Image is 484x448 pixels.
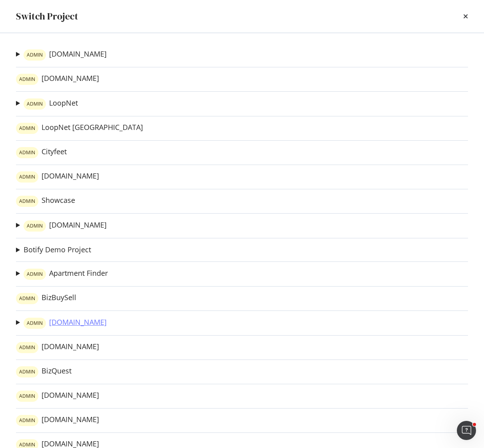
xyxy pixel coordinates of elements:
div: warning label [16,123,38,134]
div: warning label [16,366,38,377]
summary: warning labelApartment Finder [16,268,108,280]
a: warning labelApartment Finder [24,269,108,280]
a: warning label[DOMAIN_NAME] [24,49,107,61]
a: warning label[DOMAIN_NAME] [16,342,99,353]
div: warning label [24,269,46,280]
span: ADMIN [27,272,43,277]
a: warning labelLoopNet [GEOGRAPHIC_DATA] [16,123,143,134]
div: warning label [16,196,38,207]
a: warning label[DOMAIN_NAME] [24,318,107,329]
span: ADMIN [19,77,35,82]
span: ADMIN [19,394,35,399]
span: ADMIN [27,321,43,326]
div: warning label [16,415,38,426]
div: warning label [16,74,38,85]
div: warning label [16,147,38,158]
div: warning label [24,220,46,232]
a: Botify Demo Project [24,246,91,254]
summary: Botify Demo Project [16,245,91,255]
div: warning label [16,293,38,304]
span: ADMIN [19,345,35,350]
a: warning labelBizBuySell [16,293,76,304]
a: warning label[DOMAIN_NAME] [16,415,99,426]
a: warning labelCityfeet [16,147,67,158]
a: warning label[DOMAIN_NAME] [16,171,99,183]
div: warning label [24,318,46,329]
span: ADMIN [19,369,35,374]
a: warning label[DOMAIN_NAME] [16,74,99,85]
summary: warning label[DOMAIN_NAME] [16,317,107,329]
div: warning label [16,171,38,183]
span: ADMIN [19,175,35,179]
span: ADMIN [27,102,43,106]
div: warning label [24,49,46,61]
a: warning labelLoopNet [24,98,78,110]
summary: warning label[DOMAIN_NAME] [16,220,107,232]
span: ADMIN [19,442,35,447]
div: times [463,10,468,23]
a: warning label[DOMAIN_NAME] [24,220,107,232]
span: ADMIN [27,224,43,228]
div: Switch Project [16,10,78,23]
a: warning labelBizQuest [16,366,71,377]
summary: warning label[DOMAIN_NAME] [16,49,107,61]
span: ADMIN [19,150,35,155]
a: warning labelShowcase [16,196,75,207]
span: ADMIN [19,296,35,301]
div: warning label [16,342,38,353]
summary: warning labelLoopNet [16,98,78,110]
span: ADMIN [19,199,35,204]
span: ADMIN [19,418,35,423]
iframe: Intercom live chat [457,421,476,440]
span: ADMIN [27,53,43,57]
div: warning label [16,391,38,402]
a: warning label[DOMAIN_NAME] [16,391,99,402]
div: warning label [24,98,46,110]
span: ADMIN [19,126,35,131]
